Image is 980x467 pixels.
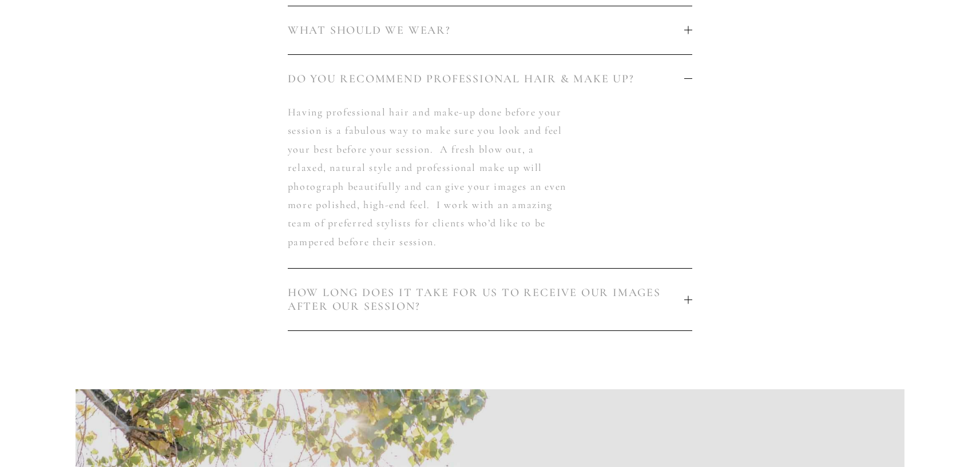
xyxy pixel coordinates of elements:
button: DO YOU RECOMMEND PROFESSIONAL HAIR & MAKE UP? [288,55,692,103]
span: DO YOU RECOMMEND PROFESSIONAL HAIR & MAKE UP? [288,72,684,86]
span: HOW LONG DOES IT TAKE FOR US TO RECEIVE OUR IMAGES AFTER OUR SESSION? [288,286,684,313]
p: Having professional hair and make-up done before your session is a fabulous way to make sure you ... [288,103,571,251]
span: WHAT SHOULD WE WEAR? [288,23,684,37]
button: WHAT SHOULD WE WEAR? [288,6,692,54]
button: HOW LONG DOES IT TAKE FOR US TO RECEIVE OUR IMAGES AFTER OUR SESSION? [288,269,692,330]
div: DO YOU RECOMMEND PROFESSIONAL HAIR & MAKE UP? [288,103,692,268]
